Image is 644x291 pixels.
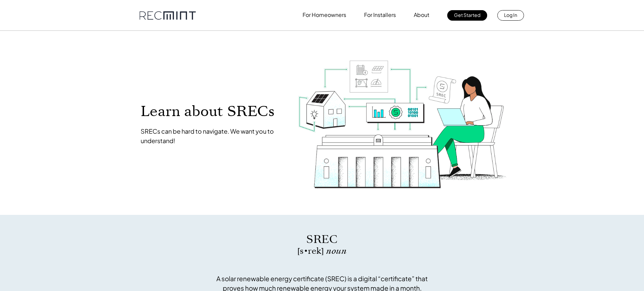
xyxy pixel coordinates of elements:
p: Learn about SRECs [141,104,285,119]
p: SREC [212,232,432,247]
p: For Installers [364,10,396,20]
a: Get Started [447,10,487,21]
p: Get Started [454,10,480,20]
a: Log In [497,10,524,21]
span: noun [326,245,347,257]
p: [s • rek] [212,247,432,255]
p: SRECs can be hard to navigate. We want you to understand! [141,127,285,145]
p: About [414,10,429,20]
p: Log In [504,10,517,20]
p: For Homeowners [303,10,346,20]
